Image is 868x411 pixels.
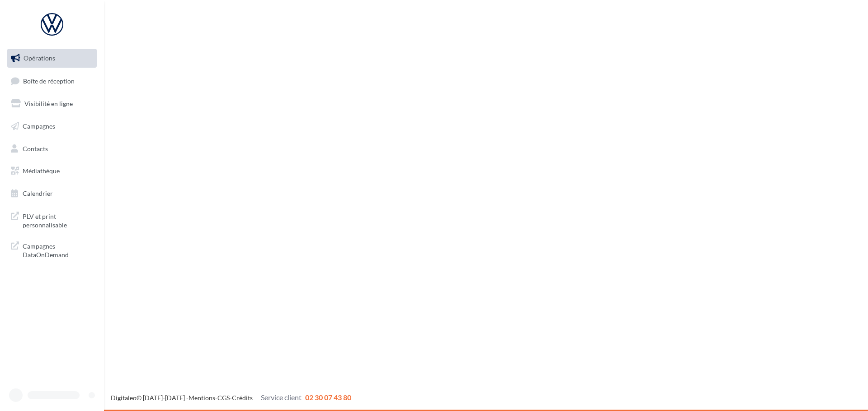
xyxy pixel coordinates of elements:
span: Boîte de réception [23,77,75,84]
a: Digitaleo [111,394,137,402]
span: Visibilité en ligne [24,100,73,107]
a: Contacts [5,139,99,158]
span: Médiathèque [23,167,60,175]
a: Campagnes [5,117,99,136]
a: Campagnes DataOnDemand [5,236,99,263]
a: Boîte de réception [5,71,99,91]
a: Calendrier [5,184,99,203]
span: Campagnes [23,122,55,130]
span: 02 30 07 43 80 [305,393,351,402]
span: Calendrier [23,189,53,197]
span: Contacts [23,144,48,152]
span: Service client [261,393,302,402]
a: Médiathèque [5,162,99,180]
a: Opérations [5,49,99,68]
span: © [DATE]-[DATE] - - - [111,394,351,402]
a: Crédits [232,394,253,402]
span: Campagnes DataOnDemand [23,240,93,259]
a: PLV et print personnalisable [5,207,99,233]
a: Mentions [189,394,215,402]
span: PLV et print personnalisable [23,210,93,230]
span: Opérations [24,54,55,62]
a: Visibilité en ligne [5,94,99,113]
a: CGS [217,394,230,402]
